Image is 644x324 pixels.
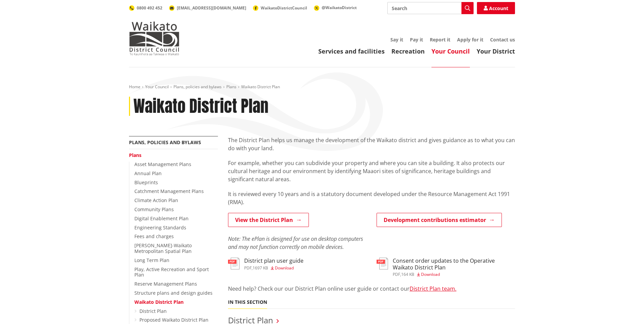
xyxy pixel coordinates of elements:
[377,258,515,276] a: Consent order updates to the Operative Waikato District Plan pdf,164 KB Download
[133,97,268,116] h1: Waikato District Plan
[134,161,191,167] a: Asset Management Plans
[228,213,309,227] a: View the District Plan
[241,84,280,90] span: Waikato District Plan
[261,5,307,11] span: WaikatoDistrictCouncil
[377,258,388,269] img: document-pdf.svg
[134,215,189,222] a: Digital Enablement Plan
[228,285,515,293] p: Need help? Check our our District Plan online user guide or contact our
[421,271,440,277] span: Download
[457,36,483,43] a: Apply for it
[228,235,363,251] em: Note: The ePlan is designed for use on desktop computers and may not function correctly on mobile...
[490,36,515,43] a: Contact us
[134,290,213,296] a: Structure plans and design guides
[431,47,470,55] a: Your Council
[134,179,158,186] a: Blueprints
[226,84,236,90] a: Plans
[391,47,425,55] a: Recreation
[129,84,140,90] a: Home
[173,84,222,90] a: Plans, policies and bylaws
[134,197,178,203] a: Climate Action Plan
[322,5,357,10] span: @WaikatoDistrict
[134,188,204,194] a: Catchment Management Plans
[228,159,515,183] p: For example, whether you can subdivide your property and where you can site a building. It also p...
[134,242,192,254] a: [PERSON_NAME]-Waikato Metropolitan Spatial Plan
[134,257,169,263] a: Long Term Plan
[228,136,515,152] p: The District Plan helps us manage the development of the Waikato district and gives guidance as t...
[244,266,303,270] div: ,
[477,47,515,55] a: Your District
[134,224,186,231] a: Engineering Standards
[477,2,515,14] a: Account
[134,299,184,305] a: Waikato District Plan
[253,265,268,271] span: 1697 KB
[139,308,167,314] a: District Plan
[244,258,303,264] h3: District plan user guide
[228,258,239,269] img: document-pdf.svg
[430,36,450,43] a: Report it
[401,271,414,277] span: 164 KB
[390,36,403,43] a: Say it
[169,5,246,11] a: [EMAIL_ADDRESS][DOMAIN_NAME]
[177,5,246,11] span: [EMAIL_ADDRESS][DOMAIN_NAME]
[244,265,252,271] span: pdf
[393,272,515,277] div: ,
[275,265,294,271] span: Download
[129,152,141,158] a: Plans
[145,84,169,90] a: Your Council
[228,190,515,206] p: It is reviewed every 10 years and is a statutory document developed under the Resource Management...
[134,170,162,176] a: Annual Plan
[139,317,208,323] a: Proposed Waikato District Plan
[134,233,174,239] a: Fees and charges
[318,47,385,55] a: Services and facilities
[129,139,201,145] a: Plans, policies and bylaws
[129,22,180,55] img: Waikato District Council - Te Kaunihera aa Takiwaa o Waikato
[410,36,423,43] a: Pay it
[134,281,197,287] a: Reserve Management Plans
[253,5,307,11] a: WaikatoDistrictCouncil
[129,84,515,90] nav: breadcrumb
[129,5,162,11] a: 0800 492 452
[228,258,303,270] a: District plan user guide pdf,1697 KB Download
[377,213,502,227] a: Development contributions estimator
[137,5,162,11] span: 0800 492 452
[393,258,515,270] h3: Consent order updates to the Operative Waikato District Plan
[410,285,456,292] a: District Plan team.
[134,266,209,278] a: Play, Active Recreation and Sport Plan
[387,2,474,14] input: Search input
[314,5,357,10] a: @WaikatoDistrict
[134,206,174,213] a: Community Plans
[393,271,400,277] span: pdf
[228,299,267,305] h5: In this section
